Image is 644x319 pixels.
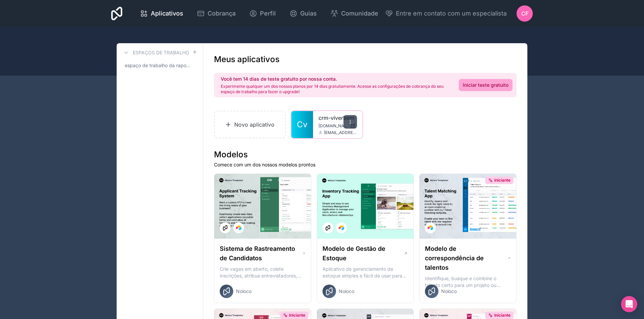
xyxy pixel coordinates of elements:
[236,225,241,231] img: Logotipo do Airtable
[323,245,385,262] font: Modelo de Gestão de Estoque
[291,111,313,138] a: Cv
[325,6,384,21] a: Comunidade
[494,178,510,183] font: Iniciante
[214,150,248,159] font: Modelos
[208,10,236,17] font: Cobrança
[214,54,280,64] font: Meus aplicativos
[125,62,216,68] font: espaço de trabalho da raposa inteligente
[300,10,317,17] font: Guias
[214,111,286,138] a: Novo aplicativo
[289,313,305,318] font: Iniciante
[221,76,337,82] font: Você tem 14 dias de teste gratuito por nossa conta.
[133,50,189,55] font: Espaços de trabalho
[425,245,484,271] font: Modelo de correspondência de talentos
[323,266,406,292] font: Aplicativo de gerenciamento de estoque simples e fácil de usar para gerenciar seu estoque, pedido...
[122,59,197,72] a: espaço de trabalho da raposa inteligente
[318,123,357,129] a: [DOMAIN_NAME]
[521,10,528,17] font: CF
[339,225,344,231] img: Logotipo do Airtable
[297,119,307,129] font: Cv
[385,9,507,18] button: Entre em contato com um especialista
[260,10,276,17] font: Perfil
[621,296,637,312] div: Abra o Intercom Messenger
[339,288,354,294] font: Noloco
[428,225,433,231] img: Logotipo do Airtable
[191,6,241,21] a: Cobrança
[318,114,354,121] font: crm-viverbem
[425,275,509,301] font: Identifique, busque e combine o talento certo para um projeto ou posição em aberto com nosso mode...
[236,288,252,294] font: Noloco
[220,266,304,299] font: Crie vagas em aberto, colete inscrições, atribua entrevistadores, centralize o feedback dos candi...
[341,10,378,17] font: Comunidade
[396,10,507,17] font: Entre em contato com um especialista
[151,10,183,17] font: Aplicativos
[244,6,281,21] a: Perfil
[135,6,189,21] a: Aplicativos
[324,130,392,135] font: [EMAIL_ADDRESS][DOMAIN_NAME]
[221,84,444,94] font: Experimente qualquer um dos nossos planos por 14 dias gratuitamente. Acesse as configurações de c...
[459,79,512,91] a: Iniciar teste gratuito
[441,288,457,294] font: Noloco
[463,82,508,88] font: Iniciar teste gratuito
[318,114,357,122] a: crm-viverbem
[284,6,322,21] a: Guias
[234,121,275,128] font: Novo aplicativo
[494,313,510,318] font: Iniciante
[220,245,295,262] font: Sistema de Rastreamento de Candidatos
[214,162,315,167] font: Comece com um dos nossos modelos prontos
[318,123,351,128] font: [DOMAIN_NAME]
[122,49,189,57] a: Espaços de trabalho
